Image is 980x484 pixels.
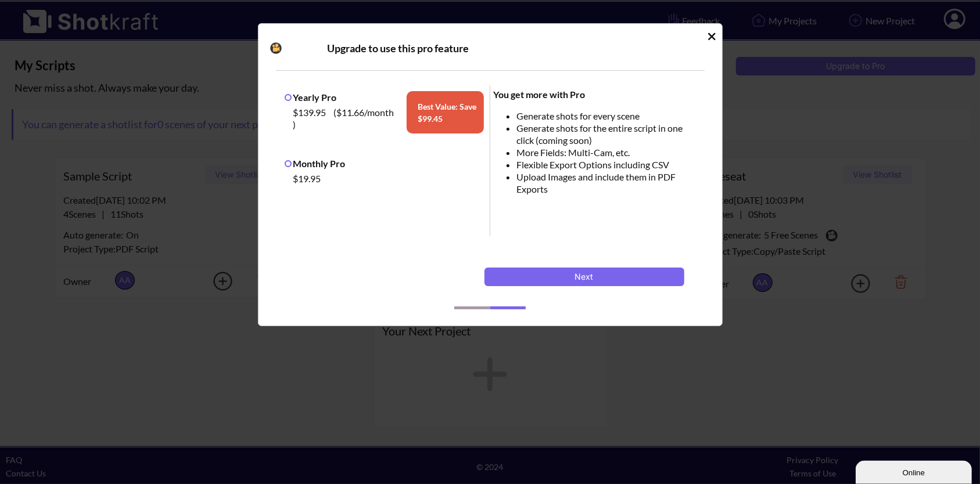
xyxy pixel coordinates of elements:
[267,39,285,57] img: Camera Icon
[516,110,699,122] li: Generate shots for every scene
[285,92,337,103] label: Yearly Pro
[516,146,699,158] li: More Fields: Multi-Cam, etc.
[293,107,394,130] span: ( $11.66 /month )
[258,23,723,326] div: Idle Modal
[285,158,346,169] label: Monthly Pro
[516,158,699,171] li: Flexible Export Options including CSV
[290,169,484,187] div: $19.95
[516,171,699,195] li: Upload Images and include them in PDF Exports
[484,268,684,286] button: Next
[516,122,699,146] li: Generate shots for the entire script in one click (coming soon)
[856,458,974,484] iframe: chat widget
[407,91,484,133] span: Best Value: Save $ 99.45
[290,103,401,133] div: $139.95
[327,41,691,55] div: Upgrade to use this pro feature
[493,88,699,100] div: You get more with Pro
